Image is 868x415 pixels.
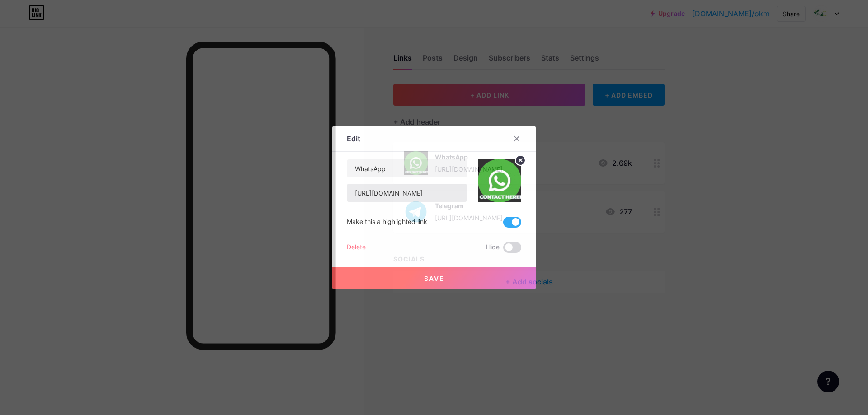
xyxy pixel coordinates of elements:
[424,275,444,282] span: Save
[347,184,467,202] input: URL
[347,159,467,177] input: Title
[478,159,521,202] img: link_thumbnail
[347,242,366,253] div: Delete
[347,217,427,228] div: Make this a highlighted link
[332,267,536,289] button: Save
[486,242,500,253] span: Hide
[347,133,360,144] div: Edit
